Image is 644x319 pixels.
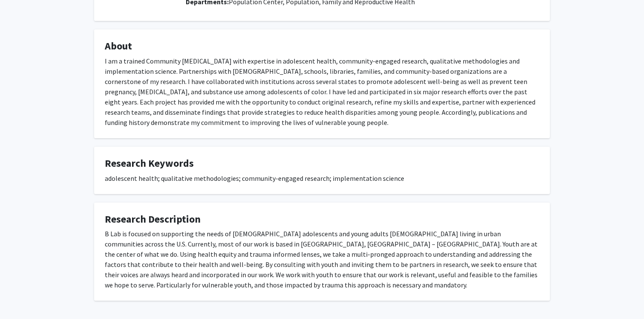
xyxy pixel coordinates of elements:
iframe: Chat [6,281,36,313]
h4: About [105,40,539,52]
div: I am a trained Community [MEDICAL_DATA] with expertise in adolescent health, community-engaged re... [105,56,539,128]
div: B Lab is focused on supporting the needs of [DEMOGRAPHIC_DATA] adolescents and young adults [DEMO... [105,229,539,290]
h4: Research Description [105,213,539,226]
div: adolescent health; qualitative methodologies; community-engaged research; implementation science [105,173,539,183]
h4: Research Keywords [105,157,539,170]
